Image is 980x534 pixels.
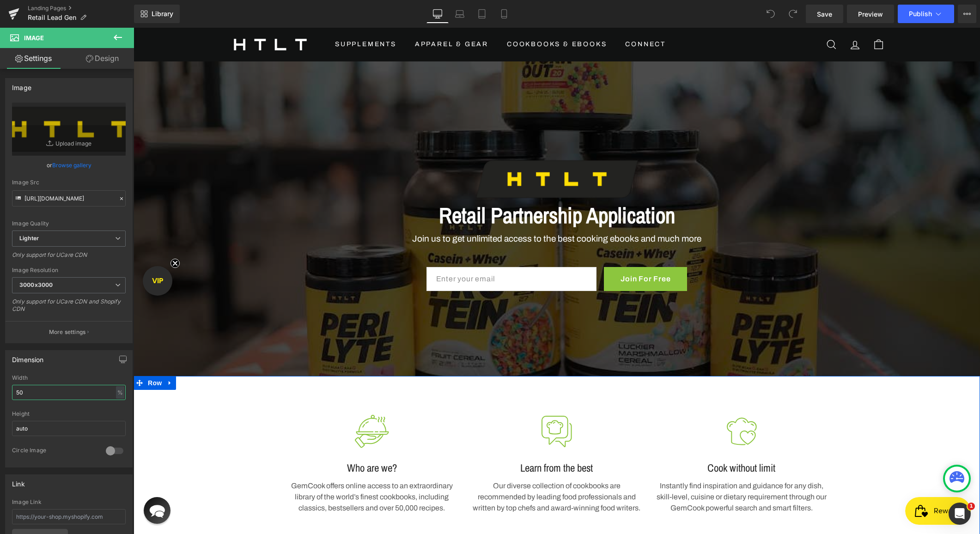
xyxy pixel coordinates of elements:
img: Cook without limit [590,385,627,422]
div: Image Src [12,179,126,186]
iframe: Button to open loyalty program pop-up [772,469,837,497]
h4: Who are we? [153,433,324,447]
span: 1 [968,503,975,510]
button: More [958,5,976,23]
div: % [116,386,124,399]
button: Join For Free [470,239,554,263]
img: Who are we? [220,385,257,422]
span: Retail Partnership Application [305,173,542,202]
button: More settings [6,321,132,343]
div: Height [12,411,126,417]
a: Laptop [449,5,471,23]
div: Image Quality [12,220,126,227]
button: Publish [898,5,954,23]
div: Chat widget toggle [10,469,37,496]
span: Library [152,10,173,18]
p: Join us to get unlimited access to the best cooking ebooks and much more [199,206,647,217]
a: Apparel & Gear [272,4,364,29]
p: GemCook offers online access to an extraordinary library of the world’s finest cookbooks, includi... [153,453,324,486]
p: More settings [49,328,86,336]
a: New Library [134,5,180,23]
input: auto [12,385,126,400]
span: VIP [18,248,30,258]
div: Only support for UCare CDN [12,251,126,265]
div: Only support for UCare CDN and Shopify CDN [12,298,126,319]
a: Tablet [471,5,493,23]
p: Instantly find inspiration and guidance for any dish, skill-level, cuisine or dietary requirement... [523,453,694,486]
a: Mobile [493,5,515,23]
div: Dimension [12,351,44,364]
div: Image Resolution [12,267,126,273]
img: HTLT Supplements [95,7,178,27]
a: Expand / Collapse [30,348,43,362]
img: Learn from the best [405,385,442,422]
a: Connect [482,4,542,29]
span: Image [24,34,44,42]
h4: Learn from the best [338,433,509,447]
a: Cart [733,3,757,30]
div: or [12,160,126,170]
a: Design [69,48,136,69]
a: Desktop [426,5,449,23]
span: Row [12,348,30,362]
span: Publish [909,10,932,18]
h4: Cook without limit [523,433,694,447]
div: Image [12,79,31,91]
b: 3000x3000 [19,281,53,288]
input: https://your-shop.myshopify.com [12,509,126,524]
div: VIPClose teaser [9,238,39,268]
span: Save [817,9,832,19]
div: Link [12,475,25,488]
div: Image Link [12,499,126,505]
a: Preview [847,5,894,23]
b: Lighter [19,235,39,242]
span: Retail Lead Gen [28,14,76,21]
div: Width [12,375,126,381]
p: Our diverse collection of cookbooks are recommended by leading food professionals and written by ... [338,453,509,486]
button: Undo [761,5,780,23]
div: Circle Image [12,447,97,456]
iframe: Intercom live chat [949,503,971,525]
button: Close teaser [37,231,46,240]
a: Supplements [192,4,272,29]
input: auto [12,421,126,436]
a: Landing Pages [28,5,134,12]
a: Cookbooks & eBooks [364,4,482,29]
span: Preview [858,9,883,19]
input: Enter your email [293,239,463,263]
button: Redo [784,5,802,23]
a: Browse gallery [52,157,91,173]
input: Link [12,190,126,206]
